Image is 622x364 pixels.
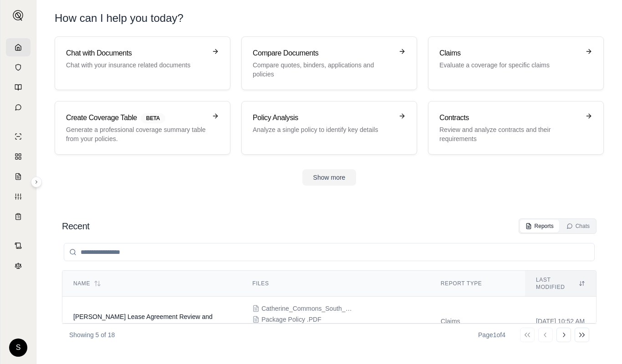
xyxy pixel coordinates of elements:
[66,112,206,123] h3: Create Coverage Table
[6,98,31,116] a: Chat
[6,147,31,166] a: Policy Comparisons
[241,36,417,90] a: Compare DocumentsCompare quotes, binders, applications and policies
[253,48,393,59] h3: Compare Documents
[6,38,31,56] a: Home
[62,220,89,233] h2: Recent
[141,113,165,123] span: BETA
[66,125,206,143] p: Generate a professional coverage summary table from your policies.
[6,257,31,275] a: Legal Search Engine
[566,222,590,230] div: Chats
[55,36,230,90] a: Chat with DocumentsChat with your insurance related documents
[241,101,417,155] a: Policy AnalysisAnalyze a single policy to identify key details
[302,169,357,186] button: Show more
[525,297,596,346] td: [DATE] 10:52 AM
[31,177,42,187] button: Expand sidebar
[261,315,321,324] span: Package Policy .PDF
[439,112,580,123] h3: Contracts
[6,167,31,186] a: Claim Coverage
[66,48,206,59] h3: Chat with Documents
[6,187,31,206] a: Custom Report
[66,61,206,70] p: Chat with your insurance related documents
[428,36,604,90] a: ClaimsEvaluate a coverage for specific claims
[6,127,31,146] a: Single Policy
[561,220,595,233] button: Chats
[253,125,393,134] p: Analyze a single policy to identify key details
[55,11,604,25] h1: How can I help you today?
[13,10,24,21] img: Expand sidebar
[73,313,213,329] span: Catherine Commons Lease Agreement Review and Tenant Property Loss Claim Implications
[9,339,27,357] div: S
[430,297,525,346] td: Claims
[439,61,580,70] p: Evaluate a coverage for specific claims
[439,48,580,59] h3: Claims
[253,61,393,79] p: Compare quotes, binders, applications and policies
[439,125,580,143] p: Review and analyze contracts and their requirements
[73,280,230,287] div: Name
[6,58,31,76] a: Documents Vault
[55,101,230,155] a: Create Coverage TableBETAGenerate a professional coverage summary table from your policies.
[536,276,585,291] div: Last modified
[6,237,31,255] a: Contract Analysis
[478,330,505,339] div: Page 1 of 4
[525,222,554,230] div: Reports
[428,101,604,155] a: ContractsReview and analyze contracts and their requirements
[261,304,352,313] span: Catherine_Commons_South_Lease_Agreement_24-25____503_LS_.pdf
[430,271,525,297] th: Report Type
[69,330,115,339] p: Showing 5 of 18
[6,78,31,96] a: Prompt Library
[9,6,27,25] button: Expand sidebar
[241,271,430,297] th: Files
[6,207,31,226] a: Coverage Table
[520,220,559,233] button: Reports
[253,112,393,123] h3: Policy Analysis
